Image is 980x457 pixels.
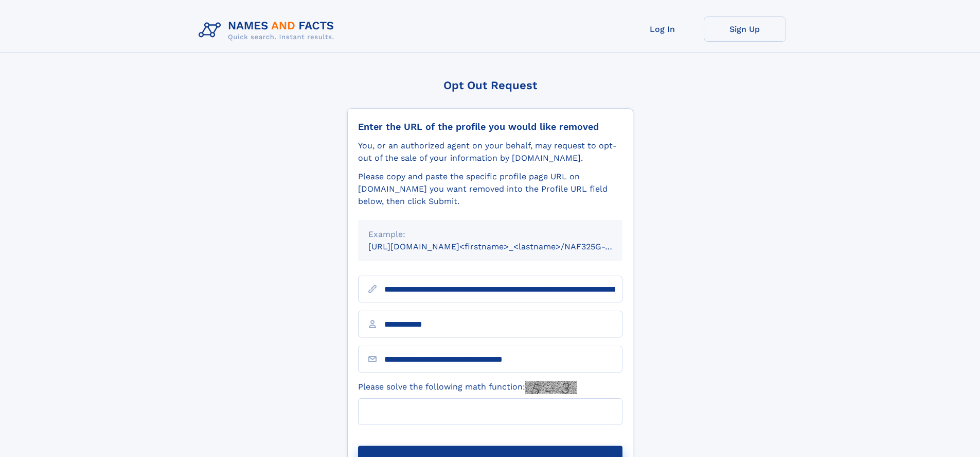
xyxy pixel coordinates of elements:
[368,242,642,251] small: [URL][DOMAIN_NAME]<firstname>_<lastname>/NAF325G-xxxxxxxx
[704,16,786,42] a: Sign Up
[358,121,622,132] div: Enter the URL of the profile you would like removed
[358,140,622,164] div: You, or an authorized agent on your behalf, may request to opt-out of the sale of your informatio...
[621,16,704,42] a: Log In
[347,79,633,92] div: Opt Out Request
[368,228,612,241] div: Example:
[358,381,577,394] label: Please solve the following math function:
[358,171,622,208] div: Please copy and paste the specific profile page URL on [DOMAIN_NAME] you want removed into the Pr...
[194,16,343,44] img: Logo Names and Facts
